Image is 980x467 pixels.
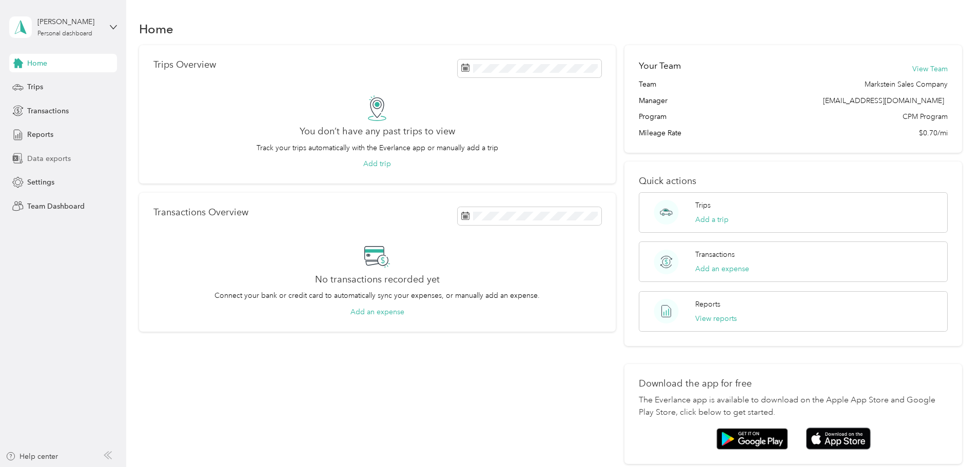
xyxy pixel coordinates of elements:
[919,128,948,138] span: $0.70/mi
[639,176,948,187] p: Quick actions
[153,207,248,218] p: Transactions Overview
[639,111,667,122] span: Program
[300,126,455,137] h2: You don’t have any past trips to view
[639,378,948,389] p: Download the app for free
[27,82,43,92] span: Trips
[716,428,788,450] img: Google play
[139,24,173,34] h1: Home
[214,290,540,301] p: Connect your bank or credit card to automatically sync your expenses, or manually add an expense.
[639,79,656,90] span: Team
[695,313,737,324] button: View reports
[257,143,498,153] p: Track your trips automatically with the Everlance app or manually add a trip
[903,111,948,122] span: CPM Program
[639,59,681,72] h2: Your Team
[695,299,720,310] p: Reports
[37,16,102,27] div: [PERSON_NAME]
[695,263,749,274] button: Add an expense
[27,58,47,69] span: Home
[639,394,948,419] p: The Everlance app is available to download on the Apple App Store and Google Play Store, click be...
[806,428,871,450] img: App store
[639,128,681,138] span: Mileage Rate
[350,307,404,317] button: Add an expense
[27,177,54,188] span: Settings
[6,451,58,462] button: Help center
[695,200,711,211] p: Trips
[912,64,948,74] button: View Team
[363,158,391,169] button: Add trip
[27,153,71,164] span: Data exports
[315,274,440,285] h2: No transactions recorded yet
[865,79,948,90] span: Markstein Sales Company
[27,201,85,212] span: Team Dashboard
[695,214,729,225] button: Add a trip
[639,95,668,106] span: Manager
[37,31,92,37] div: Personal dashboard
[823,96,944,105] span: [EMAIL_ADDRESS][DOMAIN_NAME]
[695,249,735,260] p: Transactions
[27,106,69,116] span: Transactions
[923,410,980,467] iframe: Everlance-gr Chat Button Frame
[153,59,216,70] p: Trips Overview
[27,129,53,140] span: Reports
